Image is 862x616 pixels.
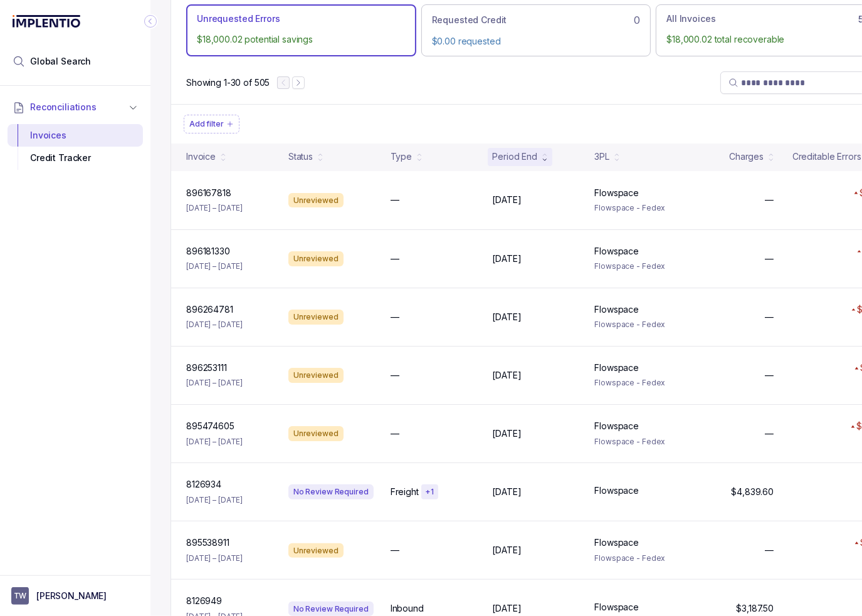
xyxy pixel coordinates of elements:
[854,191,858,194] img: red pointer upwards
[186,478,221,491] p: 8126934
[30,101,97,113] span: Reconciliations
[391,369,399,382] p: —
[594,245,639,258] p: Flowspace
[288,251,344,266] div: Unreviewed
[11,587,139,605] button: User initials[PERSON_NAME]
[186,552,243,565] p: [DATE] – [DATE]
[186,318,243,331] p: [DATE] – [DATE]
[391,486,419,498] p: Freight
[594,202,681,214] p: Flowspace - Fedex
[186,303,233,316] p: 896264781
[594,187,639,199] p: Flowspace
[288,310,344,325] div: Unreviewed
[186,260,243,273] p: [DATE] – [DATE]
[493,602,522,615] p: [DATE]
[765,369,774,382] p: —
[493,544,522,556] p: [DATE]
[391,602,424,615] p: Inbound
[288,368,344,383] div: Unreviewed
[186,202,243,214] p: [DATE] – [DATE]
[197,33,406,46] p: $18,000.02 potential savings
[854,541,858,545] img: red pointer upwards
[854,367,858,370] img: red pointer upwards
[18,147,133,169] div: Credit Tracker
[186,494,243,506] p: [DATE] – [DATE]
[594,303,639,316] p: Flowspace
[186,377,243,389] p: [DATE] – [DATE]
[288,484,374,499] div: No Review Required
[729,150,764,163] div: Charges
[594,260,681,273] p: Flowspace - Fedex
[186,187,231,199] p: 896167818
[493,369,522,382] p: [DATE]
[186,76,270,89] p: Showing 1-30 of 505
[594,436,681,448] p: Flowspace - Fedex
[594,377,681,389] p: Flowspace - Fedex
[493,150,538,163] div: Period End
[765,194,774,206] p: —
[186,76,270,89] div: Remaining page entries
[391,150,412,163] div: Type
[432,35,641,48] p: $0.00 requested
[765,253,774,265] p: —
[186,536,229,549] p: 895538911
[11,587,29,605] span: User initials
[143,14,158,29] div: Collapse Icon
[186,595,222,607] p: 8126949
[8,122,143,172] div: Reconciliations
[186,436,243,448] p: [DATE] – [DATE]
[493,253,522,265] p: [DATE]
[594,552,681,565] p: Flowspace - Fedex
[493,486,522,498] p: [DATE]
[189,118,224,130] p: Add filter
[594,601,639,613] p: Flowspace
[8,93,143,121] button: Reconciliations
[186,420,234,432] p: 895474605
[391,544,399,556] p: —
[36,590,107,602] p: [PERSON_NAME]
[197,13,280,25] p: Unrequested Errors
[594,318,681,331] p: Flowspace - Fedex
[731,486,774,498] p: $4,839.60
[432,14,507,26] p: Requested Credit
[594,150,609,163] div: 3PL
[391,427,399,440] p: —
[594,484,639,497] p: Flowspace
[493,194,522,206] p: [DATE]
[391,253,399,265] p: —
[666,13,715,25] p: All Invoices
[851,425,854,428] img: red pointer upwards
[594,420,639,432] p: Flowspace
[765,427,774,440] p: —
[30,55,91,68] span: Global Search
[18,124,133,147] div: Invoices
[851,308,855,311] img: red pointer upwards
[493,427,522,440] p: [DATE]
[736,602,774,615] p: $3,187.50
[432,13,641,28] div: 0
[493,311,522,323] p: [DATE]
[594,536,639,549] p: Flowspace
[184,115,239,133] button: Filter Chip Add filter
[765,544,774,556] p: —
[857,250,861,253] img: red pointer upwards
[391,311,399,323] p: —
[288,426,344,441] div: Unreviewed
[765,311,774,323] p: —
[288,150,313,163] div: Status
[288,543,344,558] div: Unreviewed
[292,76,305,89] button: Next Page
[425,487,434,497] p: + 1
[186,245,230,258] p: 896181330
[186,150,216,163] div: Invoice
[186,362,227,374] p: 896253111
[288,193,344,208] div: Unreviewed
[594,362,639,374] p: Flowspace
[391,194,399,206] p: —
